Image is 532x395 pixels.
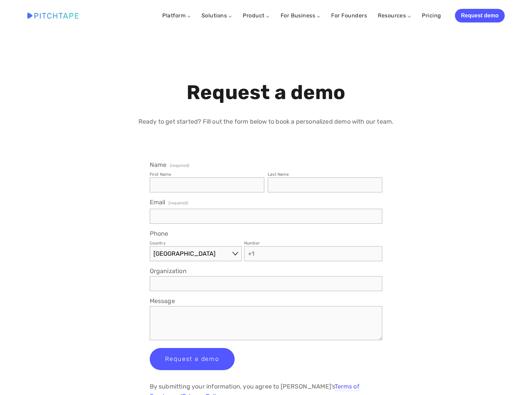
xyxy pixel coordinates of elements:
a: Pricing [422,10,441,22]
span: Message [150,297,175,305]
a: Resources ⌵ [378,12,411,19]
a: Request demo [455,9,505,22]
a: Solutions ⌵ [202,12,232,19]
span: Organization [150,267,187,275]
span: Phone [150,230,168,237]
button: Request a demoRequest a demo [150,348,235,370]
strong: Request a demo [187,81,345,104]
a: For Founders [331,10,367,22]
span: Request a demo [165,355,219,363]
span: (required) [170,163,190,168]
div: Number [244,241,260,246]
p: Ready to get started? Fill out the form below to book a personalized demo with our team. [68,117,464,127]
img: Pitchtape | Video Submission Management Software [27,13,78,18]
div: Country [150,241,166,246]
div: Last Name [268,172,289,177]
a: Product ⌵ [243,12,269,19]
div: First Name [150,172,172,177]
span: Email [150,199,165,206]
span: +1 [245,246,258,261]
a: Platform ⌵ [162,12,191,19]
span: (required) [168,199,188,207]
a: For Business ⌵ [281,12,321,19]
span: Name [150,161,167,169]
